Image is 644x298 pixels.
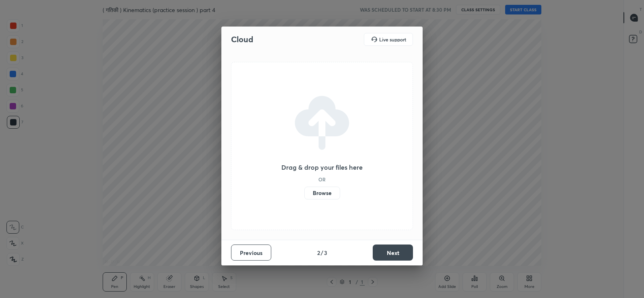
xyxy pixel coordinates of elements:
[379,37,406,42] h5: Live support
[317,249,320,257] h4: 2
[321,249,323,257] h4: /
[373,245,413,261] button: Next
[231,245,271,261] button: Previous
[231,34,253,45] h2: Cloud
[281,164,363,171] h3: Drag & drop your files here
[324,249,327,257] h4: 3
[318,177,326,182] h5: OR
